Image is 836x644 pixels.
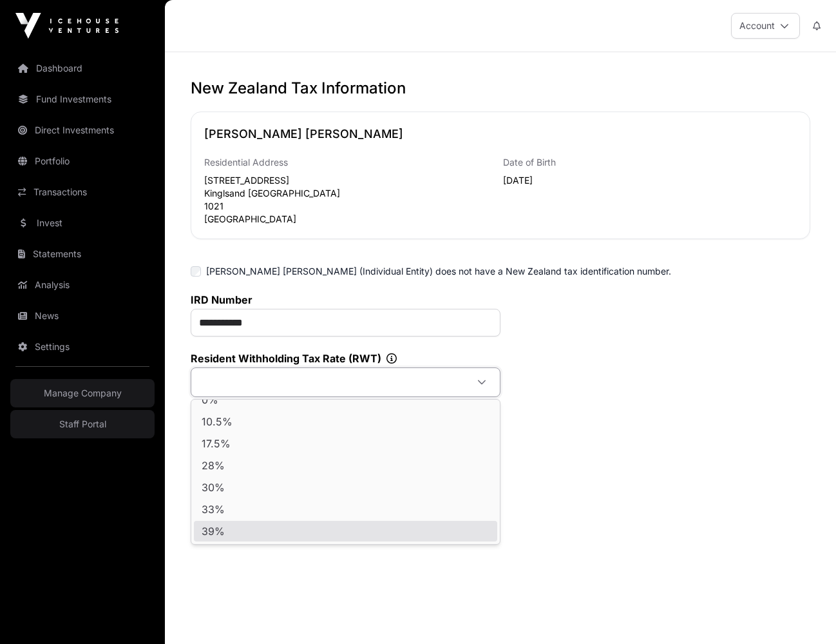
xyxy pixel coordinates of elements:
[202,416,233,427] span: 10.5%
[503,157,556,168] span: Date of Birth
[10,240,155,268] a: Statements
[10,178,155,206] a: Transactions
[204,213,498,226] p: [GEOGRAPHIC_DATA]
[10,271,155,299] a: Analysis
[194,389,497,410] li: 0%
[10,54,155,83] a: Dashboard
[194,521,497,542] li: 39%
[202,482,225,493] span: 30%
[204,187,498,200] p: Kinglsand [GEOGRAPHIC_DATA]
[202,460,225,471] span: 28%
[206,265,671,278] label: [PERSON_NAME] [PERSON_NAME] (Individual Entity) does not have a New Zealand tax identification nu...
[204,125,797,143] h2: [PERSON_NAME] [PERSON_NAME]
[10,302,155,330] a: News
[204,157,288,168] span: Residential Address
[10,209,155,237] a: Invest
[191,78,810,99] h2: New Zealand Tax Information
[15,13,119,39] img: Icehouse Ventures Logo
[194,477,497,498] li: 30%
[731,13,800,39] button: Account
[503,174,797,187] p: [DATE]
[194,499,497,520] li: 33%
[191,293,500,306] label: IRD Number
[10,85,155,113] a: Fund Investments
[194,455,497,476] li: 28%
[10,379,155,407] a: Manage Company
[194,411,497,432] li: 10.5%
[202,504,225,514] span: 33%
[202,526,225,536] span: 39%
[10,410,155,438] a: Staff Portal
[10,147,155,175] a: Portfolio
[10,333,155,361] a: Settings
[202,395,218,405] span: 0%
[194,433,497,454] li: 17.5%
[204,174,498,187] p: [STREET_ADDRESS]
[204,200,498,213] p: 1021
[772,582,836,644] iframe: Chat Widget
[10,116,155,144] a: Direct Investments
[191,352,500,365] label: Resident Withholding Tax Rate (RWT)
[202,438,231,449] span: 17.5%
